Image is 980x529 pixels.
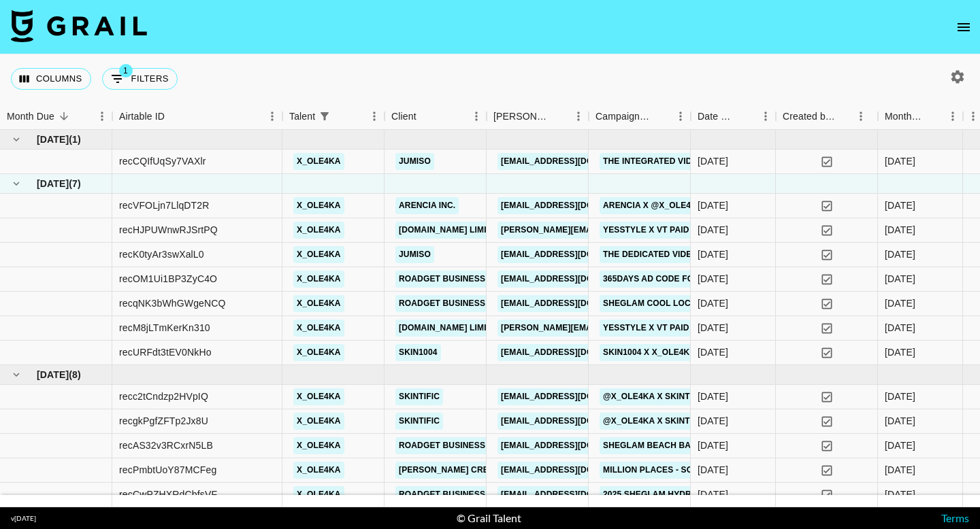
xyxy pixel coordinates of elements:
a: [DOMAIN_NAME] LIMITED [395,320,506,337]
a: 365DAYS ad code for video [600,271,732,288]
div: 29/7/2025 [698,345,728,359]
a: [EMAIL_ADDRESS][DOMAIN_NAME] [497,437,650,454]
a: SHEGLAM Beach Babe Hair Waver Campaign [600,437,808,454]
a: x_ole4ka [293,197,344,214]
span: ( 7 ) [69,177,81,190]
a: [EMAIL_ADDRESS][DOMAIN_NAME] [497,246,650,263]
div: Airtable ID [112,103,282,130]
div: v [DATE] [11,514,36,523]
button: Menu [755,106,776,126]
a: [EMAIL_ADDRESS][DOMAIN_NAME] [497,197,650,214]
div: 1 active filter [315,107,334,126]
div: 11/6/2025 [698,439,728,452]
button: Sort [836,107,855,126]
span: [DATE] [37,368,69,381]
div: Jun '25 [885,488,915,501]
a: Roadget Business [DOMAIN_NAME]. [395,271,562,288]
button: Menu [943,106,963,126]
button: Show filters [102,68,178,90]
div: Campaign (Type) [589,103,691,130]
button: Sort [416,107,436,126]
div: Jul '25 [885,223,915,237]
a: Roadget Business [DOMAIN_NAME]. [395,437,562,454]
button: open drawer [950,14,977,41]
a: SHEGLAM Cool Lock Airflow Styler Campaign [600,295,823,312]
a: [PERSON_NAME][EMAIL_ADDRESS][PERSON_NAME][DOMAIN_NAME] [497,222,789,239]
a: x_ole4ka [293,246,344,263]
a: SKINTIFIC [395,388,443,405]
img: Grail Talent [11,10,147,42]
div: Client [391,103,416,130]
div: Booker [487,103,589,130]
span: [DATE] [37,177,69,190]
button: Menu [851,106,871,126]
div: Jul '25 [885,199,915,212]
a: SKIN1004 [395,344,441,361]
button: Menu [364,106,385,126]
div: Jul '25 [885,296,915,310]
a: x_ole4ka [293,413,344,430]
a: Roadget Business [DOMAIN_NAME]. [395,486,562,503]
a: The dedicated video - [PERSON_NAME] [600,246,779,263]
a: x_ole4ka [293,437,344,454]
button: Show filters [315,107,334,126]
button: Sort [334,107,353,126]
a: @x_ole4ka x SKINTIFIC_ june [600,413,738,430]
div: recPmbtUoY87MCFeg [119,463,216,477]
span: ( 8 ) [69,368,81,381]
a: x_ole4ka [293,295,344,312]
div: recAS32v3RCxrN5LB [119,439,213,452]
a: [EMAIL_ADDRESS][DOMAIN_NAME] [497,413,650,430]
div: 12/7/2025 [698,272,728,286]
button: Sort [54,107,73,126]
div: Client [385,103,487,130]
div: recc2tCndzp2HVpIQ [119,390,208,403]
div: recgkPgfZFTp2Jx8U [119,414,208,428]
div: recVFOLjn7LlqDT2R [119,199,210,212]
div: Created by Grail Team [783,103,836,130]
a: JUMISO [395,153,434,170]
div: Airtable ID [119,103,165,130]
a: x_ole4ka [293,153,344,170]
div: Created by Grail Team [776,103,878,130]
div: 20/6/2025 [698,463,728,477]
a: x_ole4ka [293,388,344,405]
a: [EMAIL_ADDRESS][DOMAIN_NAME] [497,462,650,479]
a: x_ole4ka [293,462,344,479]
a: JUMISO [395,246,434,263]
a: [EMAIL_ADDRESS][DOMAIN_NAME] [497,486,650,503]
a: x_ole4ka [293,344,344,361]
a: Arencia Inc. [395,197,459,214]
a: [PERSON_NAME][EMAIL_ADDRESS][PERSON_NAME][DOMAIN_NAME] [497,320,789,337]
div: © Grail Talent [457,511,521,525]
div: Jul '25 [885,272,915,286]
button: hide children [7,365,26,384]
div: Month Due [885,103,924,130]
span: 1 [119,64,133,78]
a: [PERSON_NAME] Creative KK ([GEOGRAPHIC_DATA]) [395,462,627,479]
div: [PERSON_NAME] [493,103,549,130]
a: [EMAIL_ADDRESS][DOMAIN_NAME] [497,388,650,405]
a: YesStyle x VT Paid Collab Opportunity @x_ole4ka [600,222,846,239]
span: [DATE] [37,133,69,146]
div: recCwPZHXRdCbfsVF [119,488,217,501]
button: Menu [568,106,589,126]
button: Menu [92,106,112,126]
button: Menu [262,106,282,126]
div: 17/6/2025 [698,390,728,403]
div: 31/7/2025 [698,248,728,261]
a: The integrated video - JUMISO [600,153,747,170]
button: Sort [924,107,943,126]
a: x_ole4ka [293,486,344,503]
a: ARENCIA X @x_ole4ka [600,197,706,214]
a: [EMAIL_ADDRESS][DOMAIN_NAME] [497,271,650,288]
a: YesStyle x VT Paid Collab Opportunity @x_ole4ka [600,320,846,337]
a: SKIN1004 X x_ole4ka 5/5 [600,344,713,361]
div: 16/7/2025 [698,223,728,237]
button: Sort [651,107,670,126]
div: recK0tyAr3swXalL0 [119,248,204,261]
a: [DOMAIN_NAME] LIMITED [395,222,506,239]
a: [EMAIL_ADDRESS][DOMAIN_NAME] [497,344,650,361]
div: 14/7/2025 [698,321,728,335]
button: Sort [165,107,184,126]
